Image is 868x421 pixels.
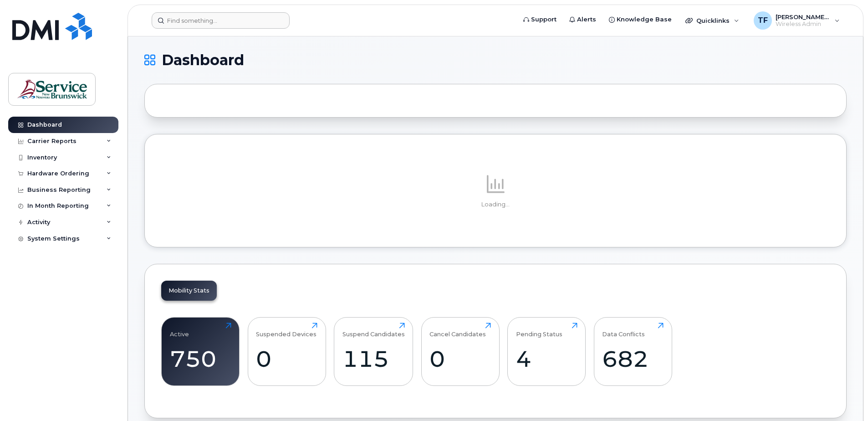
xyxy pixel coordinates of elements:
span: Dashboard [162,53,244,67]
div: 0 [429,345,491,372]
div: Suspend Candidates [342,323,405,338]
div: Data Conflicts [602,323,645,338]
a: Suspend Candidates115 [342,323,405,381]
div: Suspended Devices [256,323,317,338]
div: 115 [342,345,405,372]
a: Pending Status4 [516,323,577,381]
a: Suspended Devices0 [256,323,317,381]
div: 682 [602,345,664,372]
div: 0 [256,345,317,372]
a: Active750 [170,323,231,381]
div: Cancel Candidates [429,323,486,338]
div: Active [170,323,189,338]
div: 750 [170,345,231,372]
p: Loading... [161,200,830,209]
a: Cancel Candidates0 [429,323,491,381]
div: Pending Status [516,323,562,338]
div: 4 [516,345,577,372]
a: Data Conflicts682 [602,323,664,381]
